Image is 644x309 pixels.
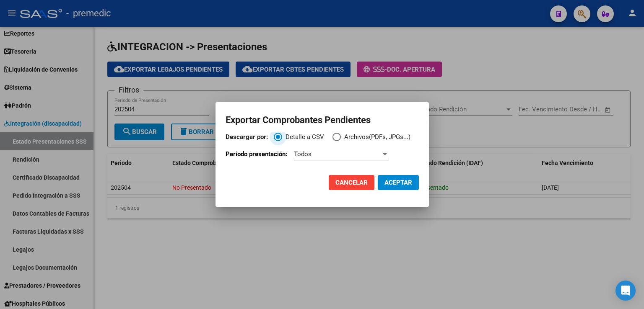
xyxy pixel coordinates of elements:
[378,175,419,190] button: ACEPTAR
[226,132,419,146] mat-radio-group: Descargar por:
[226,133,268,141] strong: Descargar por:
[384,179,412,186] span: ACEPTAR
[282,132,324,142] span: Detalle a CSV
[226,150,287,158] span: Periodo presentación:
[329,175,374,190] button: Cancelar
[341,132,410,142] span: Archivos(PDFs, JPGs...)
[226,112,419,128] h2: Exportar Comprobantes Pendientes
[615,281,636,301] div: Open Intercom Messenger
[294,150,312,158] span: Todos
[335,179,368,186] span: Cancelar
